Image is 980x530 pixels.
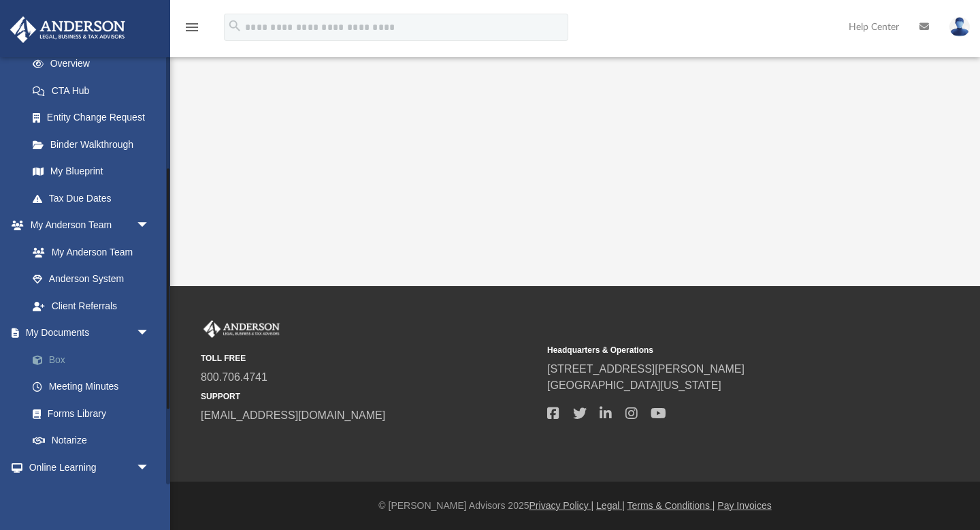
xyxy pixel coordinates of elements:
[184,26,200,35] a: menu
[19,373,170,401] a: Meeting Minutes
[547,344,884,356] small: Headquarters & Operations
[136,454,163,482] span: arrow_drop_down
[19,131,170,158] a: Binder Walkthrough
[201,390,538,403] small: SUPPORT
[717,500,771,511] a: Pay Invoices
[201,371,267,383] a: 800.706.4741
[19,77,170,104] a: CTA Hub
[19,238,157,266] a: My Anderson Team
[19,266,163,293] a: Anderson System
[19,292,163,319] a: Client Referrals
[136,212,163,240] span: arrow_drop_down
[547,379,721,391] a: [GEOGRAPHIC_DATA][US_STATE]
[10,454,163,481] a: Online Learningarrow_drop_down
[19,50,170,78] a: Overview
[19,346,170,373] a: Box
[19,158,163,185] a: My Blueprint
[19,185,170,212] a: Tax Due Dates
[529,500,594,511] a: Privacy Policy |
[10,319,170,347] a: My Documentsarrow_drop_down
[184,19,200,35] i: menu
[949,17,970,37] img: User Pic
[227,18,242,33] i: search
[201,320,282,338] img: Anderson Advisors Platinum Portal
[596,500,625,511] a: Legal |
[136,319,163,347] span: arrow_drop_down
[6,16,129,43] img: Anderson Advisors Platinum Portal
[19,400,163,427] a: Forms Library
[19,481,163,508] a: Courses
[170,499,980,513] div: © [PERSON_NAME] Advisors 2025
[627,500,715,511] a: Terms & Conditions |
[547,363,745,375] a: [STREET_ADDRESS][PERSON_NAME]
[10,212,163,239] a: My Anderson Teamarrow_drop_down
[19,104,170,131] a: Entity Change Request
[201,409,385,421] a: [EMAIL_ADDRESS][DOMAIN_NAME]
[201,352,538,364] small: TOLL FREE
[19,427,170,454] a: Notarize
